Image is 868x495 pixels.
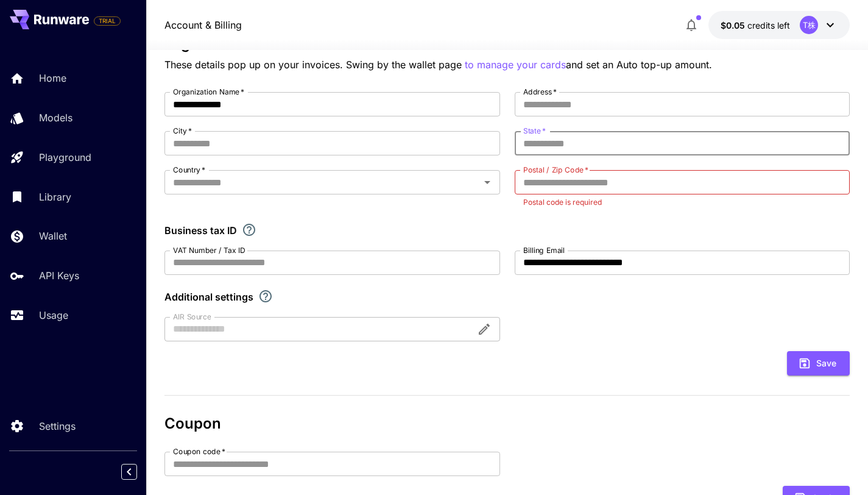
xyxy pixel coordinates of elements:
[721,20,747,30] span: $0.05
[173,245,245,255] label: VAT Number / Tax ID
[39,268,79,283] p: API Keys
[164,18,242,32] a: Account & Billing
[94,16,120,26] span: TRIAL
[258,289,273,304] svg: Explore additional customization settings
[173,446,225,457] label: Coupon code
[465,57,566,73] button: to manage your cards
[39,150,91,165] p: Playground
[523,87,557,97] label: Address
[164,290,253,304] p: Additional settings
[566,59,712,71] span: and set an Auto top-up amount.
[523,165,588,175] label: Postal / Zip Code
[708,11,850,39] button: $0.05T株
[479,174,496,191] button: Open
[164,415,850,432] h3: Coupon
[523,196,842,208] p: Postal code is required
[39,190,71,204] p: Library
[173,165,205,175] label: Country
[523,245,565,255] label: Billing Email
[173,312,211,322] label: AIR Source
[94,13,121,28] span: Add your payment card to enable full platform functionality.
[39,229,67,243] p: Wallet
[121,464,137,480] button: Collapse sidebar
[164,18,242,32] nav: breadcrumb
[39,308,68,322] p: Usage
[39,419,76,433] p: Settings
[173,126,192,136] label: City
[130,461,146,483] div: Collapse sidebar
[747,20,790,30] span: credits left
[787,351,850,376] button: Save
[164,59,465,71] span: These details pop up on your invoices. Swing by the wallet page
[39,71,66,85] p: Home
[800,16,818,34] div: T株
[164,223,237,238] p: Business tax ID
[242,223,256,237] svg: If you are a business tax registrant, please enter your business tax ID here.
[721,19,790,32] div: $0.05
[523,126,546,136] label: State
[39,110,72,125] p: Models
[173,87,244,97] label: Organization Name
